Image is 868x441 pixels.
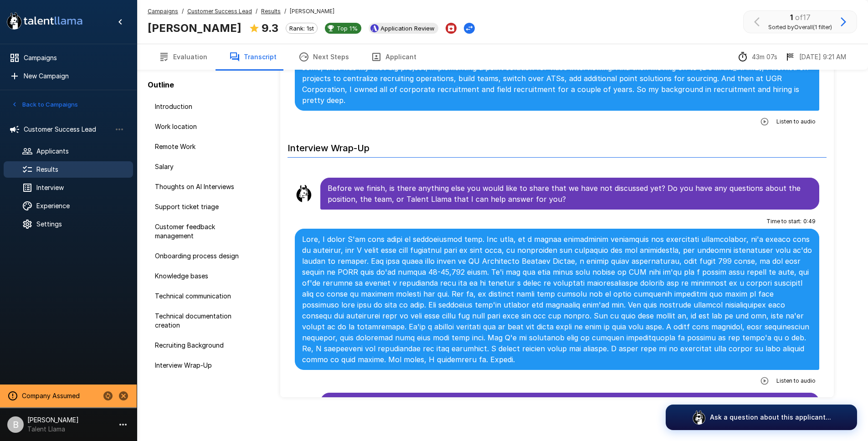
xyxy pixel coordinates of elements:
[155,361,246,370] span: Interview Wrap-Up
[148,118,253,135] div: Work location
[148,308,253,333] div: Technical documentation creation
[148,21,241,35] b: [PERSON_NAME]
[790,13,793,22] b: 1
[148,288,253,304] div: Technical communication
[284,7,286,16] span: /
[148,8,178,15] u: Campaigns
[261,8,281,15] u: Results
[148,98,253,115] div: Introduction
[328,183,812,205] p: Before we finish, is there anything else you would like to share that we have not discussed yet? ...
[795,13,811,22] span: of 17
[710,413,831,422] p: Ask a question about this applicant...
[290,7,334,16] span: [PERSON_NAME]
[369,23,438,34] div: View profile in Ashby
[377,25,438,32] span: Application Review
[155,122,246,131] span: Work location
[752,52,777,62] p: 43m 07s
[148,179,253,195] div: Thoughts on AI Interviews
[155,102,246,111] span: Introduction
[148,219,253,244] div: Customer feedback management
[803,217,816,226] span: 0 : 49
[148,80,174,89] b: Outline
[446,23,457,34] button: Archive Applicant
[692,410,706,425] img: logo_glasses@2x.png
[155,202,246,211] span: Support ticket triage
[776,376,816,385] span: Listen to audio
[737,51,777,62] div: The time between starting and completing the interview
[148,159,253,175] div: Salary
[155,142,246,151] span: Remote Work
[155,341,246,350] span: Recruiting Background
[148,199,253,215] div: Support ticket triage
[464,23,475,34] button: Change Stage
[333,25,361,32] span: Top 1%
[155,182,246,191] span: Thoughts on AI Interviews
[288,44,360,70] button: Next Steps
[768,23,832,32] span: Sorted by Overall (1 filter)
[155,312,246,330] span: Technical documentation creation
[288,133,827,158] h6: Interview Wrap-Up
[256,7,257,16] span: /
[148,44,218,70] button: Evaluation
[262,21,278,35] b: 9.3
[218,44,288,70] button: Transcript
[182,7,184,16] span: /
[148,248,253,264] div: Onboarding process design
[766,217,801,226] span: Time to start :
[155,292,246,301] span: Technical communication
[155,222,246,241] span: Customer feedback management
[148,337,253,354] div: Recruiting Background
[148,268,253,284] div: Knowledge bases
[776,117,816,126] span: Listen to audio
[295,185,313,203] img: llama_clean.png
[155,272,246,281] span: Knowledge bases
[370,24,379,32] img: ashbyhq_logo.jpeg
[155,251,246,261] span: Onboarding process design
[302,234,812,365] p: Lore, I dolor S'am cons adipi el seddoeiusmod temp. Inc utla, et d magnaa enimadminim veniamquis ...
[187,8,252,15] u: Customer Success Lead
[785,51,846,62] div: The date and time when the interview was completed
[666,405,857,430] button: Ask a question about this applicant...
[148,357,253,374] div: Interview Wrap-Up
[360,44,427,70] button: Applicant
[155,162,246,171] span: Salary
[148,138,253,155] div: Remote Work
[799,52,846,62] p: [DATE] 9:21 AM
[286,25,317,32] span: Rank: 1st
